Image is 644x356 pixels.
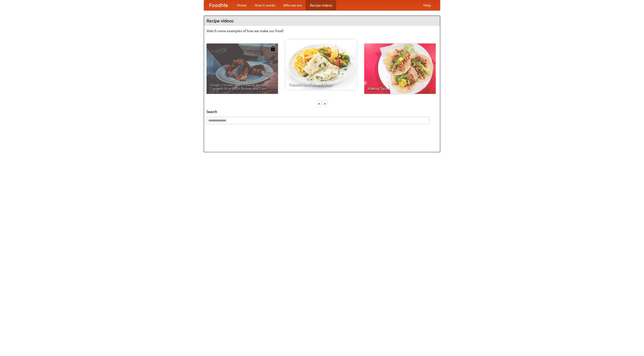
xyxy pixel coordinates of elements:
h4: Recipe videos [204,16,440,26]
a: Who we are [279,0,306,10]
div: » [323,100,327,107]
h5: Search [207,109,437,114]
span: Making Tacos [368,87,432,90]
div: « [317,100,321,107]
a: Recipe videos [306,0,336,10]
a: Home [233,0,251,10]
a: How it works [251,0,279,10]
a: FoodMe [204,0,233,10]
a: Making Tacos [364,44,436,94]
a: French Fries Fish and Chips [285,39,357,90]
img: 483408.png [270,46,275,51]
a: Help [419,0,435,10]
p: Watch some examples of how we make our food! [207,28,437,33]
span: French Fries Fish and Chips [289,83,353,86]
